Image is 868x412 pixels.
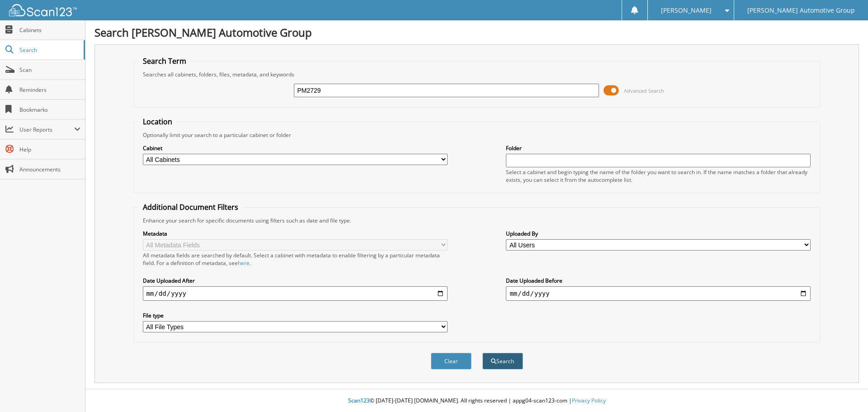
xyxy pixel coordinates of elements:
[143,277,448,284] label: Date Uploaded After
[506,277,811,284] label: Date Uploaded Before
[506,230,811,237] label: Uploaded By
[138,71,816,78] div: Searches all cabinets, folders, files, metadata, and keywords
[348,397,370,404] span: Scan123
[9,4,77,16] img: scan123-logo-white.svg
[85,390,868,412] div: © [DATE]-[DATE] [DOMAIN_NAME]. All rights reserved | appg04-scan123-com |
[823,369,868,412] iframe: Chat Widget
[506,144,811,152] label: Folder
[143,251,448,267] div: All metadata fields are searched by default. Select a cabinet with metadata to enable filtering b...
[431,353,472,369] button: Clear
[143,286,448,301] input: start
[661,8,712,13] span: [PERSON_NAME]
[143,144,448,152] label: Cabinet
[19,26,80,34] span: Cabinets
[19,126,74,133] span: User Reports
[138,117,177,127] legend: Location
[506,286,811,301] input: end
[138,202,243,212] legend: Additional Document Filters
[482,353,523,369] button: Search
[138,131,816,139] div: Optionally limit your search to a particular cabinet or folder
[624,87,664,94] span: Advanced Search
[138,56,191,66] legend: Search Term
[138,217,816,224] div: Enhance your search for specific documents using filters such as date and file type.
[506,168,811,184] div: Select a cabinet and begin typing the name of the folder you want to search in. If the name match...
[143,230,448,237] label: Metadata
[19,146,80,153] span: Help
[94,25,859,40] h1: Search [PERSON_NAME] Automotive Group
[19,66,80,74] span: Scan
[238,259,250,267] a: here
[19,86,80,94] span: Reminders
[747,8,855,13] span: [PERSON_NAME] Automotive Group
[19,106,80,114] span: Bookmarks
[572,397,606,404] a: Privacy Policy
[19,46,79,54] span: Search
[19,166,80,173] span: Announcements
[143,312,448,319] label: File type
